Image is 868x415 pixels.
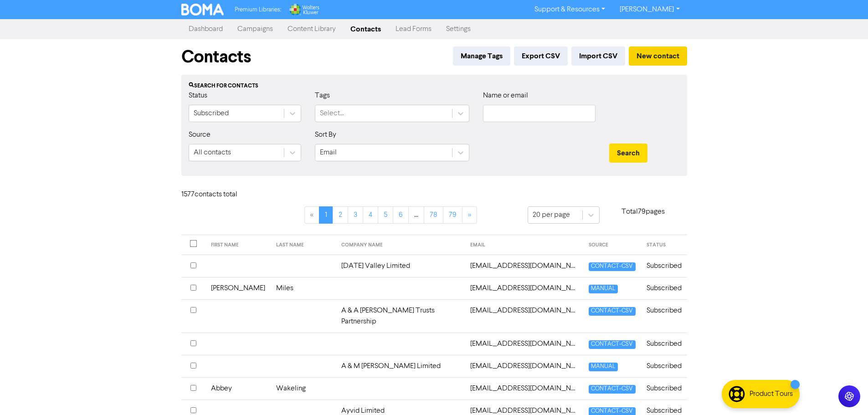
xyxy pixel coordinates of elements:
div: 20 per page [533,210,570,220]
label: Tags [315,90,330,101]
div: Email [320,147,337,158]
div: All contacts [194,147,231,158]
td: Subscribed [641,255,687,277]
label: Name or email [483,90,528,101]
th: COMPANY NAME [336,235,465,255]
td: A & A [PERSON_NAME] Trusts Partnership [336,299,465,333]
td: Subscribed [641,299,687,333]
a: Page 6 [393,206,409,224]
td: Subscribed [641,355,687,377]
td: Abbey [205,377,271,400]
td: Subscribed [641,277,687,299]
th: LAST NAME [271,235,336,255]
a: Page 78 [424,206,443,224]
a: Page 2 [333,206,348,224]
a: Support & Resources [527,2,612,17]
div: Search for contacts [189,82,680,90]
img: Wolters Kluwer [288,4,319,15]
td: abbealison@gmail.com [465,333,583,355]
h1: Contacts [181,46,251,67]
div: Select... [320,108,344,119]
td: Miles [271,277,336,299]
a: Dashboard [181,20,230,38]
button: New contact [629,46,687,66]
td: [PERSON_NAME] [205,277,271,299]
th: EMAIL [465,235,583,255]
td: A & M [PERSON_NAME] Limited [336,355,465,377]
button: Export CSV [514,46,568,66]
td: [DATE] Valley Limited [336,255,465,277]
iframe: Chat Widget [822,371,868,415]
td: abbey.b@outlook.co.nz [465,355,583,377]
td: 1415maps@gmail.com [465,277,583,299]
td: 13carolwills@gmail.com [465,255,583,277]
a: » [462,206,477,224]
p: Total 79 pages [600,206,687,217]
a: Page 1 is your current page [319,206,333,224]
a: Content Library [280,20,343,38]
label: Status [189,90,207,101]
label: Sort By [315,129,336,140]
button: Search [609,143,647,163]
td: Subscribed [641,377,687,400]
button: Import CSV [571,46,625,66]
a: Page 5 [378,206,393,224]
th: STATUS [641,235,687,255]
span: CONTACT-CSV [589,307,635,316]
label: Source [189,129,211,140]
span: MANUAL [589,285,617,293]
td: aahurley@xtra.co.nz [465,299,583,333]
a: Page 3 [348,206,363,224]
h6: 1577 contact s total [181,190,254,199]
span: CONTACT-CSV [589,385,635,394]
td: Subscribed [641,333,687,355]
a: Campaigns [230,20,280,38]
a: Page 4 [363,206,378,224]
button: Manage Tags [453,46,510,66]
a: Contacts [343,20,388,38]
span: CONTACT-CSV [589,340,635,349]
a: Lead Forms [388,20,439,38]
div: Subscribed [194,108,229,119]
a: [PERSON_NAME] [612,2,687,17]
img: BOMA Logo [181,4,224,15]
td: abbey@schurrireland.co.nz [465,377,583,400]
span: CONTACT-CSV [589,262,635,271]
th: SOURCE [583,235,641,255]
a: Settings [439,20,478,38]
td: Wakeling [271,377,336,400]
a: Page 79 [443,206,462,224]
span: Premium Libraries: [235,7,281,13]
th: FIRST NAME [205,235,271,255]
span: MANUAL [589,363,617,371]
